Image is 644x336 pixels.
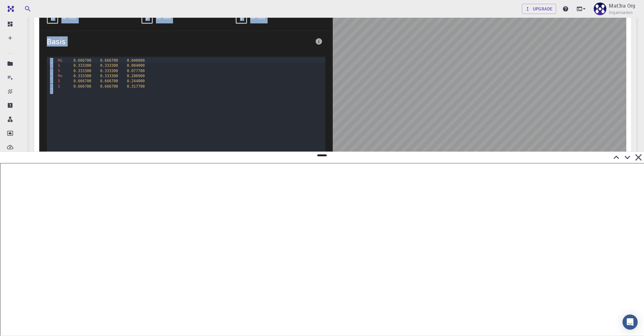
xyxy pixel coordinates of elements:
button: Upgrade [522,4,556,14]
div: 5 [47,78,53,84]
span: Support [13,4,36,10]
span: Mo [58,58,62,63]
div: 7 [47,89,53,94]
span: α [51,15,54,21]
span: 0.333300 [100,69,118,73]
p: Mat3ra Org [609,2,635,9]
span: 0.333300 [73,69,91,73]
span: 0.040800 [127,58,145,63]
div: Open Intercom Messenger [622,314,638,330]
button: info [313,35,325,48]
span: 0.666700 [100,79,118,83]
span: Organisation [609,9,633,16]
div: 6 [47,84,53,89]
span: Mo [58,74,62,78]
span: 0.666700 [100,84,118,89]
span: S [58,84,60,89]
span: 0.004000 [127,63,145,68]
div: 3 [47,68,53,73]
pre: 60.000 [250,12,265,23]
span: 0.333300 [73,74,91,78]
span: 0.666700 [73,84,91,89]
span: 0.333300 [100,74,118,78]
img: logo [5,6,14,12]
span: 0.666700 [73,58,91,63]
span: 0.244000 [127,79,145,83]
span: 0.077700 [127,69,145,73]
span: 0.333300 [73,63,91,68]
span: γ [240,15,243,21]
span: 0.333300 [100,63,118,68]
span: β [146,15,148,21]
div: 4 [47,73,53,78]
pre: 90.000 [61,12,76,23]
span: 0.666700 [73,79,91,83]
span: 0.666700 [100,58,118,63]
span: 0.317700 [127,84,145,89]
img: Mat3ra Org [594,3,606,15]
span: 0.280900 [127,74,145,78]
span: Basis [47,36,313,47]
span: S [58,63,60,68]
div: 1 [47,58,53,63]
pre: 90.000 [156,12,171,23]
span: S [58,69,60,73]
span: S [58,79,60,83]
div: 2 [47,63,53,68]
